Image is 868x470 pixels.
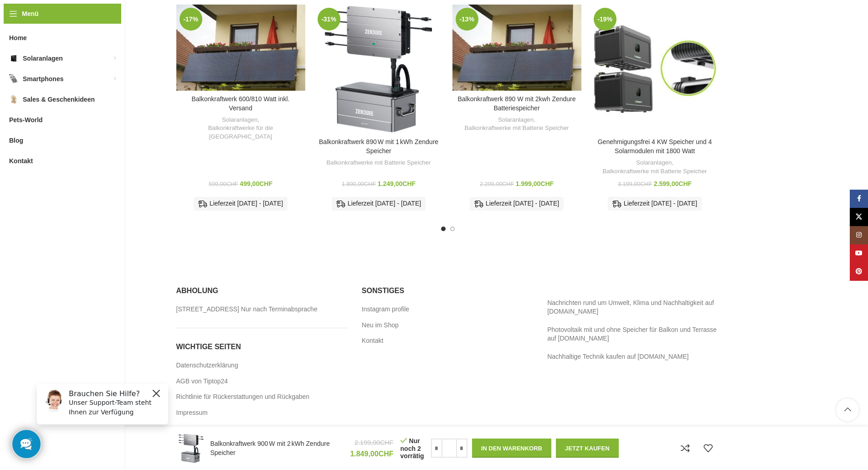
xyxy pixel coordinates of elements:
bdi: 3.199,00 [618,181,652,187]
a: Balkonkraftwerke mit Batterie Speicher [464,124,569,133]
a: Pinterest Social Link [850,263,868,281]
a: Balkonkraftwerk 890 W mit 1 kWh Zendure Speicher [314,5,443,134]
div: Lieferzeit [DATE] - [DATE] [608,197,702,211]
div: Lieferzeit [DATE] - [DATE] [194,197,288,211]
bdi: 2.199,00 [354,439,394,446]
a: YouTube Social Link [850,244,868,263]
div: 4 / 5 [586,5,724,217]
input: Produktmenge [442,439,456,458]
span: Solaranlagen [23,50,63,67]
span: CHF [502,181,514,187]
a: Scroll to top button [836,398,859,421]
span: Sales & Geschenkideen [23,91,95,108]
div: 3 / 5 [448,5,586,217]
a: Balkonkraftwerk 600/810 Watt inkl. Versand [176,5,305,91]
h6: Brauchen Sie Hilfe? [39,13,133,21]
span: CHF [226,181,238,187]
span: CHF [364,181,376,187]
a: Datenschutzerklärung [176,361,239,370]
a: Neu im Shop [362,321,400,330]
div: Lieferzeit [DATE] - [DATE] [332,197,426,211]
span: Home [9,30,27,46]
a: Impressum [176,408,209,418]
a: Facebook Social Link [850,190,868,208]
a: Nachhaltige Technik kaufen auf [DOMAIN_NAME] [547,353,688,360]
span: Smartphones [23,71,63,87]
bdi: 499,00 [240,180,272,187]
a: Balkonkraftwerke mit Batterie Speicher [326,159,431,167]
p: Unser Support-Team steht Ihnen zur Verfügung [39,21,133,41]
span: Kontakt [9,153,33,169]
span: Blog [9,132,23,149]
button: In den Warenkorb [472,439,551,458]
img: Smartphones [9,74,18,83]
bdi: 599,00 [209,181,238,187]
span: CHF [678,180,692,187]
bdi: 1.249,00 [378,180,416,187]
button: Jetzt kaufen [556,439,619,458]
span: -19% [594,8,616,31]
a: Solaranlagen [222,116,257,124]
span: CHF [380,439,394,446]
div: 2 / 5 [310,5,448,217]
span: -13% [456,8,478,31]
a: X Social Link [850,208,868,226]
a: Instagram profile [362,305,410,314]
span: CHF [259,180,272,187]
img: Solaranlagen [9,54,18,63]
a: Balkonkraftwerk 890 W mit 1 kWh Zendure Speicher [319,138,438,155]
h5: Sonstiges [362,286,534,296]
bdi: 1.849,00 [350,450,393,458]
a: Balkonkraftwerk 600/810 Watt inkl. Versand [191,95,289,112]
a: Balkonkraftwerk 890 W mit 2kwh Zendure Batteriespeicher [452,5,581,91]
span: -31% [318,8,340,31]
a: Genehmigungsfrei 4 KW Speicher und 4 Solarmodulen mit 1800 Watt [598,138,712,155]
a: Genehmigungsfrei 4 KW Speicher und 4 Solarmodulen mit 1800 Watt [591,5,719,134]
span: CHF [540,180,554,187]
a: Balkonkraftwerke mit Batterie Speicher [602,167,707,176]
span: -17% [180,8,202,31]
a: AGB von Tiptop24 [176,377,229,386]
span: CHF [640,181,652,187]
a: Balkonkraftwerke für die [GEOGRAPHIC_DATA] [181,124,301,141]
a: Instagram Social Link [850,226,868,244]
a: Balkonkraftwerk 890 W mit 2kwh Zendure Batteriespeicher [457,95,575,112]
a: Nachrichten rund um Umwelt, Klima und Nachhaltigkeit auf [DOMAIN_NAME] [547,299,714,315]
div: , [181,116,301,141]
bdi: 2.299,00 [480,181,514,187]
a: Solaranlagen [498,116,534,124]
a: Solaranlagen [636,159,672,167]
a: Kontakt [362,336,384,346]
span: CHF [379,450,394,458]
a: [STREET_ADDRESS] Nur nach Terminabsprache [176,305,318,314]
h5: Abholung [176,286,348,296]
p: Nur noch 2 vorrätig [401,437,424,460]
a: Richtlinie für Rückerstattungen und Rückgaben [176,393,311,402]
span: Pets-World [9,112,43,128]
a: Photovoltaik mit und ohne Speicher für Balkon und Terrasse auf [DOMAIN_NAME] [547,326,717,342]
span: Menü [22,9,39,19]
span: CHF [402,180,416,187]
li: Go to slide 2 [450,227,455,231]
bdi: 1.800,00 [342,181,376,187]
div: , [595,159,715,176]
bdi: 1.999,00 [516,180,554,187]
h4: Balkonkraftwerk 900 W mit 2 kWh Zendure Speicher [211,439,344,457]
div: , [457,116,577,133]
img: Customer service [13,13,36,36]
h5: Wichtige seiten [176,342,348,352]
div: Lieferzeit [DATE] - [DATE] [470,197,564,211]
li: Go to slide 1 [441,227,446,231]
button: Close [121,11,132,22]
bdi: 2.599,00 [654,180,692,187]
div: 1 / 5 [172,5,310,217]
img: Balkonkraftwerk 900 W mit 2 kWh Zendure Speicher [176,434,206,463]
img: Sales & Geschenkideen [9,95,18,104]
